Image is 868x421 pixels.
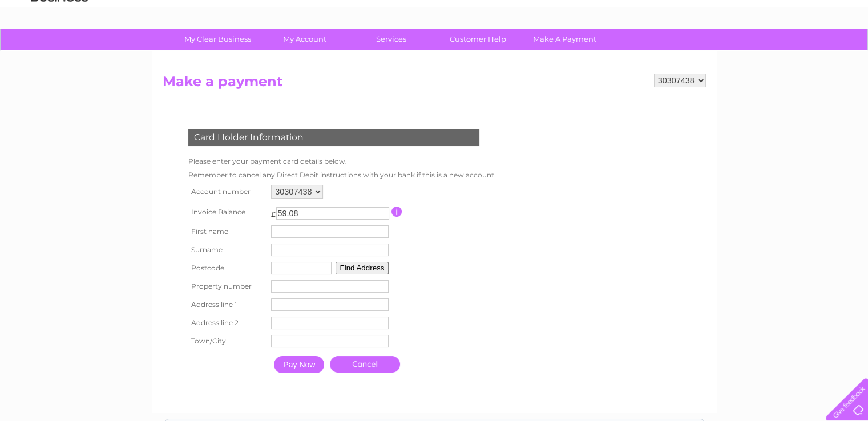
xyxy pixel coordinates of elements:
[185,155,499,168] td: Please enter your payment card details below.
[185,259,269,277] th: Postcode
[344,29,438,50] a: Services
[185,277,269,295] th: Property number
[792,48,820,57] a: Contact
[274,356,324,373] input: Pay Now
[185,241,269,259] th: Surname
[653,6,732,20] a: 0333 014 3131
[185,314,269,332] th: Address line 2
[728,48,762,57] a: Telecoms
[271,204,276,218] td: £
[185,332,269,350] th: Town/City
[830,48,857,57] a: Log out
[330,356,400,373] a: Cancel
[257,29,352,50] a: My Account
[431,29,525,50] a: Customer Help
[171,29,265,50] a: My Clear Business
[518,29,612,50] a: Make A Payment
[185,182,269,201] th: Account number
[769,48,785,57] a: Blog
[188,129,479,146] div: Card Holder Information
[165,6,704,55] div: Clear Business is a trading name of Verastar Limited (registered in [GEOGRAPHIC_DATA] No. 3667643...
[185,201,269,222] th: Invoice Balance
[163,74,706,95] h2: Make a payment
[391,207,402,217] input: Information
[336,262,389,274] button: Find Address
[30,30,88,64] img: logo.png
[667,48,689,57] a: Water
[185,168,499,182] td: Remember to cancel any Direct Debit instructions with your bank if this is a new account.
[185,222,269,241] th: First name
[696,48,721,57] a: Energy
[185,295,269,314] th: Address line 1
